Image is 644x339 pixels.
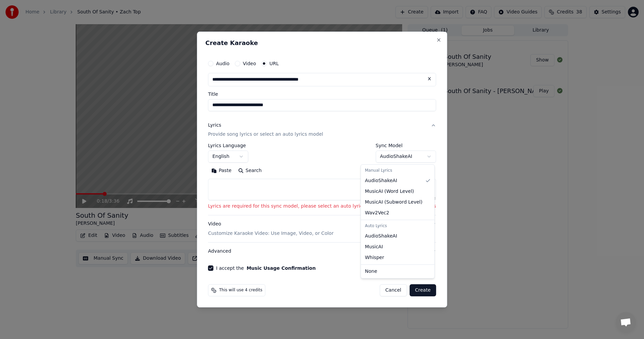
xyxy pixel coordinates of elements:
span: Wav2Vec2 [365,210,389,216]
span: MusicAI ( Subword Level ) [365,199,422,206]
span: MusicAI ( Word Level ) [365,188,414,195]
div: Manual Lyrics [362,166,433,175]
span: MusicAI [365,244,383,250]
span: None [365,268,377,275]
span: Whisper [365,254,384,261]
span: AudioShakeAI [365,233,397,240]
div: Auto Lyrics [362,221,433,231]
span: AudioShakeAI [365,177,397,184]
